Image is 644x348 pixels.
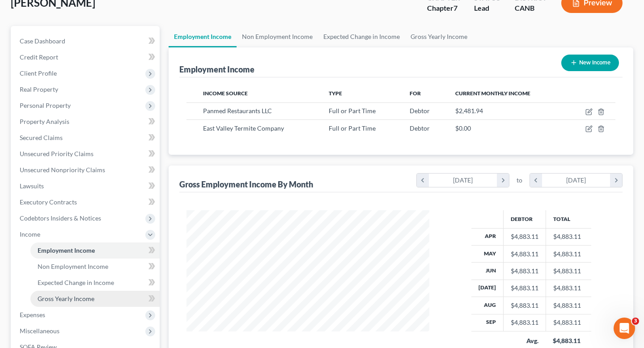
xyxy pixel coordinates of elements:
a: Secured Claims [13,130,160,146]
span: Case Dashboard [20,37,65,45]
a: Expected Change in Income [318,26,405,47]
span: 3 [632,318,639,325]
th: Debtor [503,210,546,228]
th: Sep [471,314,504,331]
span: Unsecured Nonpriority Claims [20,166,105,174]
span: Unsecured Priority Claims [20,150,93,157]
div: $4,883.11 [511,284,538,293]
div: [DATE] [429,174,497,187]
th: Total [546,210,591,228]
a: Case Dashboard [13,33,160,49]
div: Avg. [510,336,538,345]
th: Aug [471,297,504,314]
th: Apr [471,228,504,245]
span: For [410,90,421,97]
a: Gross Yearly Income [405,26,473,47]
span: to [517,176,522,185]
span: Codebtors Insiders & Notices [20,214,101,222]
div: Lead [474,3,500,13]
span: Income [20,230,40,238]
a: Non Employment Income [237,26,318,47]
div: Employment Income [179,64,254,75]
span: East Valley Termite Company [203,124,284,132]
th: Jun [471,263,504,280]
span: Gross Yearly Income [38,295,94,302]
a: Gross Yearly Income [30,291,160,307]
td: $4,883.11 [546,297,591,314]
div: $4,883.11 [511,318,538,327]
span: Panmed Restaurants LLC [203,107,272,115]
span: Debtor [410,124,430,132]
span: Type [329,90,342,97]
a: Unsecured Priority Claims [13,146,160,162]
div: $4,883.11 [511,250,538,259]
td: $4,883.11 [546,280,591,297]
div: CANB [515,3,547,13]
i: chevron_left [530,174,542,187]
a: Non Employment Income [30,259,160,275]
a: Employment Income [30,242,160,259]
button: New Income [561,55,619,71]
i: chevron_right [610,174,622,187]
span: Miscellaneous [20,327,59,335]
span: Client Profile [20,69,57,77]
div: Gross Employment Income By Month [179,179,313,190]
span: Debtor [410,107,430,115]
a: Executory Contracts [13,194,160,210]
span: 7 [453,4,458,12]
td: $4,883.11 [546,245,591,262]
div: $4,883.11 [553,336,584,345]
td: $4,883.11 [546,314,591,331]
div: $4,883.11 [511,232,538,241]
i: chevron_right [497,174,509,187]
iframe: Intercom live chat [614,318,635,339]
span: Lawsuits [20,182,44,190]
span: Personal Property [20,102,71,109]
a: Employment Income [169,26,237,47]
span: Current Monthly Income [455,90,530,97]
span: Property Analysis [20,118,69,125]
span: Expected Change in Income [38,279,114,286]
a: Property Analysis [13,114,160,130]
span: Employment Income [38,246,95,254]
div: $4,883.11 [511,301,538,310]
a: Credit Report [13,49,160,65]
a: Lawsuits [13,178,160,194]
div: [DATE] [542,174,610,187]
div: Chapter [427,3,460,13]
i: chevron_left [417,174,429,187]
a: Unsecured Nonpriority Claims [13,162,160,178]
div: $4,883.11 [511,267,538,276]
span: Income Source [203,90,248,97]
span: Real Property [20,85,58,93]
span: $2,481.94 [455,107,483,115]
th: May [471,245,504,262]
td: $4,883.11 [546,228,591,245]
span: Full or Part Time [329,107,376,115]
span: Expenses [20,311,45,318]
a: Expected Change in Income [30,275,160,291]
span: Executory Contracts [20,198,77,206]
span: Full or Part Time [329,124,376,132]
td: $4,883.11 [546,263,591,280]
span: $0.00 [455,124,471,132]
span: Secured Claims [20,134,63,141]
span: Credit Report [20,53,58,61]
th: [DATE] [471,280,504,297]
span: Non Employment Income [38,263,108,270]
